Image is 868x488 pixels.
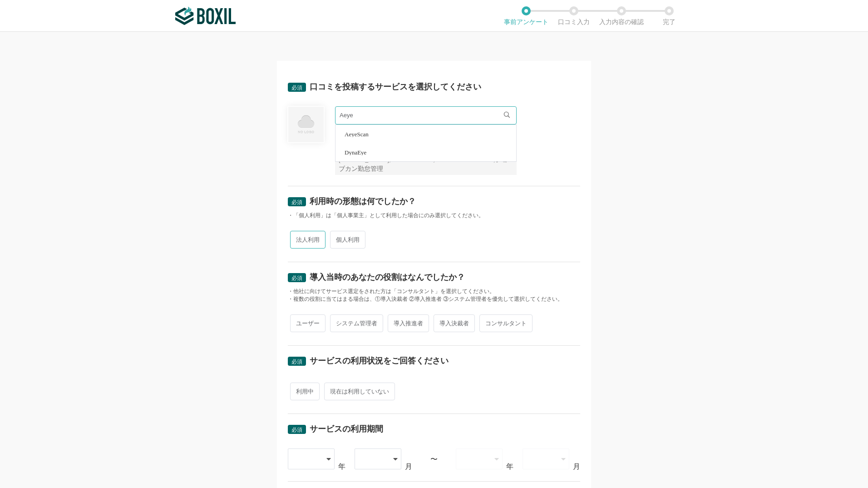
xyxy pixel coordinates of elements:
[330,314,383,332] span: システム管理者
[310,357,449,365] div: サービスの利用状況をご回答ください
[310,273,465,281] div: 導入当時のあなたの役割はなんでしたか？
[291,275,302,281] span: 必須
[405,463,412,470] div: 月
[330,231,365,249] span: 個人利用
[388,314,429,332] span: 導入推進者
[288,295,580,303] div: ・複数の役割に当てはまる場合は、①導入決裁者 ②導入推進者 ③システム管理者を優先して選択してください。
[645,6,693,25] li: 完了
[175,7,236,25] img: ボクシルSaaS_ロゴ
[291,199,302,205] span: 必須
[324,383,395,400] span: 現在は利用していない
[506,463,513,470] div: 年
[550,6,597,25] li: 口コミ入力
[430,456,438,463] div: 〜
[290,231,325,249] span: 法人利用
[338,463,345,470] div: 年
[310,425,383,433] div: サービスの利用期間
[573,463,580,470] div: 月
[335,106,517,124] input: サービス名で検索
[597,6,645,25] li: 入力内容の確認
[502,6,550,25] li: 事前アンケート
[291,359,302,365] span: 必須
[434,314,475,332] span: 導入決裁者
[291,85,302,91] span: 必須
[479,314,533,332] span: コンサルタント
[345,149,366,155] span: DynaEye
[310,197,416,205] div: 利用時の形態は何でしたか？
[291,427,302,433] span: 必須
[290,383,320,400] span: 利用中
[310,83,481,91] div: 口コミを投稿するサービスを選択してください
[290,314,325,332] span: ユーザー
[288,212,580,219] div: ・「個人利用」は「個人事業主」として利用した場合にのみ選択してください。
[288,288,580,295] div: ・他社に向けてサービス選定をされた方は「コンサルタント」を選択してください。
[335,154,517,175] div: [PERSON_NAME],KING OF TIME,Salesforce Sales Cloud,ジョブカン勤怠管理
[345,131,369,137] span: AeyeScan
